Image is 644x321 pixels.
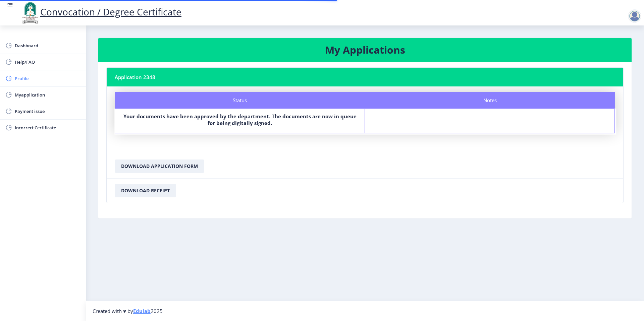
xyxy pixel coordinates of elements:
[123,113,357,126] b: Your documents have been approved by the department. The documents are now in queue for being dig...
[106,43,624,57] h3: My Applications
[15,91,80,99] span: Myapplication
[15,107,80,115] span: Payment issue
[115,159,204,173] button: Download Application Form
[15,74,80,82] span: Profile
[15,124,80,132] span: Incorrect Certificate
[365,92,615,109] div: Notes
[107,68,623,86] nb-card-header: Application 2348
[20,5,181,18] a: Convocation / Degree Certificate
[15,58,80,66] span: Help/FAQ
[15,42,80,50] span: Dashboard
[93,308,163,314] span: Created with ♥ by 2025
[115,92,365,109] div: Status
[20,1,40,24] img: logo
[133,308,151,314] a: Edulab
[115,184,176,197] button: Download Receipt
